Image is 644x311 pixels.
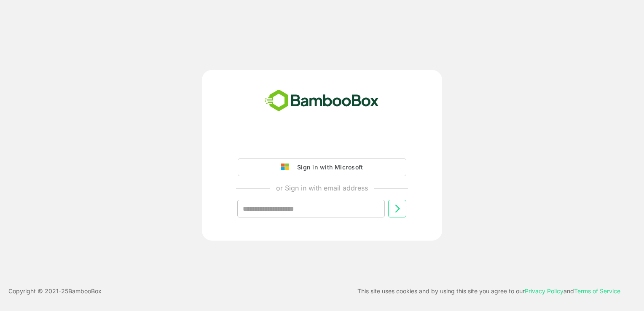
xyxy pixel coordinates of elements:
[357,286,620,296] p: This site uses cookies and by using this site you agree to our and
[238,158,406,176] button: Sign in with Microsoft
[260,87,384,115] img: bamboobox
[293,162,363,173] div: Sign in with Microsoft
[281,164,293,171] img: google
[276,183,368,193] p: or Sign in with email address
[8,286,102,296] p: Copyright © 2021- 25 BambooBox
[574,287,620,295] a: Terms of Service
[525,287,563,295] a: Privacy Policy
